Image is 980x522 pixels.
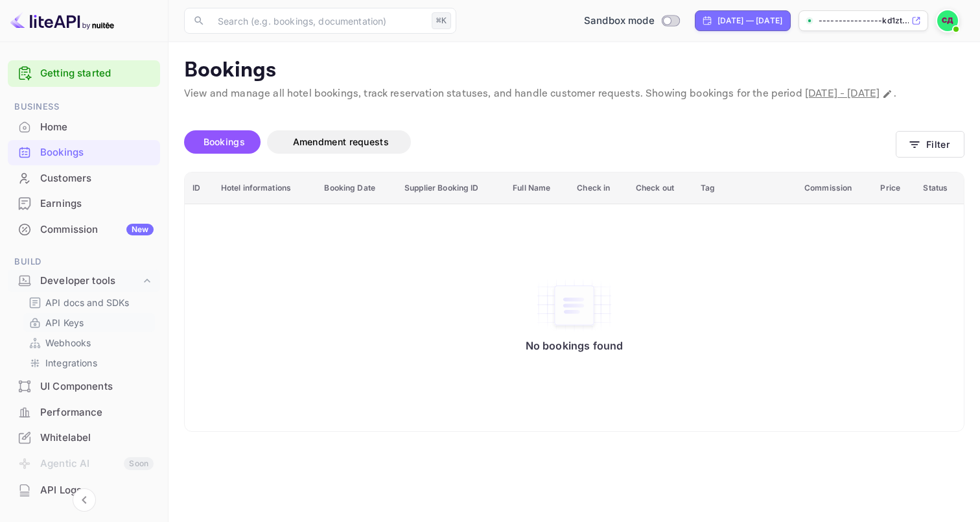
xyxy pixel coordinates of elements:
[8,478,160,502] a: API Logs
[8,374,160,399] div: UI Components
[45,356,97,370] p: Integrations
[40,120,154,135] div: Home
[8,115,160,139] a: Home
[432,12,451,29] div: ⌘K
[40,222,154,237] div: Commission
[8,400,160,425] div: Performance
[210,8,426,34] input: Search (e.g. bookings, documentation)
[579,14,684,29] div: Switch to Production mode
[73,488,96,512] button: Collapse navigation
[8,115,160,140] div: Home
[293,136,389,147] span: Amendment requests
[8,425,160,451] div: Whitelabel
[8,140,160,164] a: Bookings
[8,140,160,165] div: Bookings
[526,339,624,352] p: No bookings found
[40,379,154,394] div: UI Components
[505,172,569,204] th: Full Name
[40,171,154,186] div: Customers
[896,131,964,158] button: Filter
[397,172,505,204] th: Supplier Booking ID
[8,191,160,215] a: Earnings
[126,224,154,235] div: New
[213,172,317,204] th: Hotel informations
[204,136,245,147] span: Bookings
[8,425,160,449] a: Whitelabel
[569,172,628,204] th: Check in
[23,333,155,352] div: Webhooks
[29,356,150,370] a: Integrations
[8,217,160,241] a: CommissionNew
[8,270,160,292] div: Developer tools
[693,172,797,204] th: Tag
[8,255,160,269] span: Build
[8,60,160,87] div: Getting started
[40,405,154,420] div: Performance
[184,86,964,102] p: View and manage all hotel bookings, track reservation statuses, and handle customer requests. Sho...
[185,172,213,204] th: ID
[535,278,613,333] img: No bookings found
[8,166,160,190] a: Customers
[8,191,160,217] div: Earnings
[40,66,154,81] a: Getting started
[184,130,896,154] div: account-settings tabs
[23,353,155,372] div: Integrations
[8,374,160,398] a: UI Components
[717,15,782,27] div: [DATE] — [DATE]
[23,313,155,332] div: API Keys
[937,10,958,31] img: Сергей Дерлугов
[184,58,964,84] p: Bookings
[10,10,114,31] img: LiteAPI logo
[628,172,693,204] th: Check out
[584,14,655,29] span: Sandbox mode
[40,274,141,289] div: Developer tools
[8,166,160,191] div: Customers
[45,316,84,329] p: API Keys
[40,483,154,498] div: API Logs
[797,172,872,204] th: Commission
[29,336,150,350] a: Webhooks
[45,296,130,309] p: API docs and SDKs
[40,431,154,445] div: Whitelabel
[29,316,150,329] a: API Keys
[185,172,964,431] table: booking table
[316,172,397,204] th: Booking Date
[29,296,150,309] a: API docs and SDKs
[872,172,915,204] th: Price
[881,88,894,101] button: Change date range
[45,336,91,350] p: Webhooks
[915,172,964,204] th: Status
[40,196,154,211] div: Earnings
[8,217,160,243] div: CommissionNew
[805,87,880,101] span: [DATE] - [DATE]
[8,100,160,114] span: Business
[23,293,155,312] div: API docs and SDKs
[8,400,160,424] a: Performance
[819,15,909,27] p: ----------------kd1zt....
[40,145,154,160] div: Bookings
[8,478,160,503] div: API Logs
